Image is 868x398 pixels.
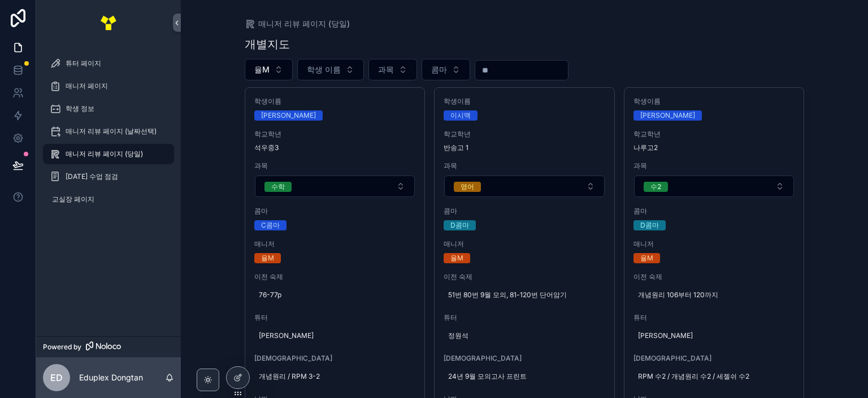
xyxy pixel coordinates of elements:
[271,182,285,192] div: 수학
[444,97,605,106] span: 학생이름
[254,130,416,139] span: 학교학년
[254,239,416,249] span: 매니저
[444,272,605,281] span: 이전 숙제
[259,372,411,381] span: 개념원리 / RPM 3-2
[79,372,143,383] p: Eduplex Dongtan
[444,176,605,197] button: Select Button
[261,110,316,121] div: [PERSON_NAME]
[307,64,341,75] span: 학생 이름
[633,239,795,249] span: 매니저
[259,331,411,340] span: [PERSON_NAME]
[640,220,659,230] div: D콤마
[368,59,417,80] button: Select Button
[43,189,174,209] a: 교실장 페이지
[444,161,605,170] span: 과목
[633,161,795,170] span: 과목
[633,272,795,281] span: 이전 숙제
[66,172,118,181] span: [DATE] 수업 점검
[633,207,795,216] span: 콤마
[444,143,605,152] span: 반송고 1
[259,290,411,299] span: 76-77p
[99,14,118,32] img: App logo
[450,110,471,121] div: 이시맥
[638,372,791,381] span: RPM 수2 / 개념원리 수2 / 세젤쉬 수2
[50,371,63,384] span: ED
[297,59,364,80] button: Select Button
[640,110,695,121] div: [PERSON_NAME]
[444,354,605,363] span: [DEMOGRAPHIC_DATA]
[245,59,293,80] button: Select Button
[255,176,415,197] button: Select Button
[254,143,416,152] span: 석우중3
[254,313,416,322] span: 튜터
[254,354,416,363] span: [DEMOGRAPHIC_DATA]
[66,104,94,113] span: 학생 정보
[444,207,605,216] span: 콤마
[450,220,469,230] div: D콤마
[43,343,81,352] span: Powered by
[638,290,791,299] span: 개념원리 106부터 120까지
[634,176,795,197] button: Select Button
[448,331,601,340] span: 정원석
[254,207,416,216] span: 콤마
[450,253,463,263] div: 율M
[43,76,174,96] a: 매니저 페이지
[261,253,274,263] div: 율M
[461,182,474,192] div: 영어
[43,99,174,119] a: 학생 정보
[43,144,174,164] a: 매니저 리뷰 페이지 (당일)
[66,82,108,91] span: 매니저 페이지
[52,195,94,204] span: 교실장 페이지
[43,121,174,142] a: 매니저 리뷰 페이지 (날짜선택)
[254,272,416,281] span: 이전 숙제
[444,313,605,322] span: 튜터
[66,59,101,68] span: 튜터 페이지
[245,18,350,29] a: 매니저 리뷰 페이지 (당일)
[36,45,181,224] div: scrollable content
[431,64,447,75] span: 콤마
[650,182,661,192] div: 수2
[254,97,416,106] span: 학생이름
[254,161,416,170] span: 과목
[258,18,350,29] span: 매니저 리뷰 페이지 (당일)
[254,64,270,75] span: 율M
[245,36,290,52] h1: 개별지도
[444,239,605,249] span: 매니저
[378,64,394,75] span: 과목
[261,220,280,230] div: C콤마
[633,97,795,106] span: 학생이름
[448,290,601,299] span: 51번 80번 9월 모의, 81-120번 단어암기
[66,127,157,136] span: 매니저 리뷰 페이지 (날짜선택)
[36,336,181,357] a: Powered by
[640,253,653,263] div: 율M
[633,313,795,322] span: 튜터
[448,372,601,381] span: 24년 9월 모의고사 프린트
[444,130,605,139] span: 학교학년
[633,130,795,139] span: 학교학년
[66,149,143,159] span: 매니저 리뷰 페이지 (당일)
[43,53,174,74] a: 튜터 페이지
[422,59,470,80] button: Select Button
[43,166,174,187] a: [DATE] 수업 점검
[633,143,795,152] span: 나루고2
[638,331,791,340] span: [PERSON_NAME]
[633,354,795,363] span: [DEMOGRAPHIC_DATA]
